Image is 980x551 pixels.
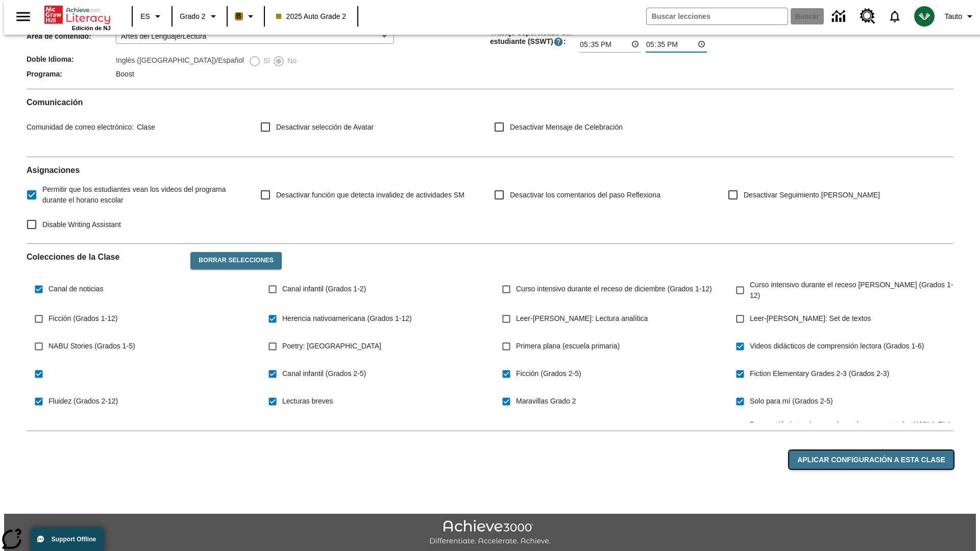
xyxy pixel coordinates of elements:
[27,165,953,175] h2: Asignaciones
[190,252,282,269] button: Borrar selecciones
[789,450,953,469] button: Aplicar configuración a esta clase
[750,396,833,407] span: Solo para mí (Grados 2-5)
[27,252,182,262] h2: Colecciones de la Clase
[42,184,244,206] span: Permitir que los estudiantes vean los videos del programa durante el horario escolar
[27,2,953,81] div: Información de Clase/Programa
[48,284,103,294] span: Canal de noticias
[276,11,347,22] span: 2025 Auto Grade 2
[516,313,648,324] span: Leer-[PERSON_NAME]: Lectura analítica
[231,7,261,26] button: Boost El color de la clase es anaranjado claro. Cambiar el color de la clase.
[826,3,854,31] a: Centro de información
[27,32,116,40] span: Área de contenido :
[646,28,670,35] label: Hora final
[116,55,244,67] label: Inglés ([GEOGRAPHIC_DATA])/Español
[27,70,116,78] span: Programa :
[8,2,38,32] button: Abrir el menú lateral
[750,368,889,379] span: Fiction Elementary Grades 2-3 (Grados 2-3)
[27,97,953,107] h2: Comunicación
[44,4,111,31] div: Portada
[908,3,941,30] button: Escoja un nuevo avatar
[647,8,788,24] input: Buscar campo
[750,280,953,301] span: Curso intensivo durante el receso [PERSON_NAME] (Grados 1-12)
[516,341,620,352] span: Primera plana (escuela primaria)
[881,3,908,30] a: Notificaciones
[180,11,206,22] span: Grado 2
[510,190,660,201] span: Desactivar los comentarios del paso Reflexiona
[42,219,121,230] span: Disable Writing Assistant
[750,313,871,324] span: Leer-[PERSON_NAME]: Set de textos
[510,122,623,133] span: Desactivar Mensaje de Celebración
[72,25,111,31] span: Edición de NJ
[31,528,104,551] button: Support Offline
[945,11,962,22] span: Tauto
[48,313,117,324] span: Ficción (Grados 1-12)
[27,165,953,235] div: Asignaciones
[27,123,134,131] span: Comunidad de correo electrónico :
[854,3,881,30] a: Centro de recursos, Se abrirá en una pestaña nueva.
[140,11,150,22] span: ES
[516,396,576,407] span: Maravillas Grado 2
[136,7,168,26] button: Lenguaje: ES, Selecciona un idioma
[44,5,111,25] a: Portada
[236,10,241,22] span: B
[116,29,394,44] div: Artes del Lenguaje/Lectura
[579,28,615,35] label: Hora de inicio
[282,396,333,407] span: Lecturas breves
[52,536,96,543] span: Support Offline
[116,70,134,78] span: Boost
[176,7,224,26] button: Grado: Grado 2, Elige un grado
[744,190,880,201] span: Desactivar Seguimiento [PERSON_NAME]
[27,97,953,148] div: Comunicación
[429,520,551,546] img: Achieve3000 Differentiate Accelerate Achieve
[276,190,464,201] span: Desactivar función que detecta invalidez de actividades SM
[48,341,135,352] span: NABU Stories (Grados 1-5)
[282,313,412,324] span: Herencia nativoamericana (Grados 1-12)
[490,29,579,47] span: Trabajo supervisado del estudiante (SSWT) :
[276,122,374,133] span: Desactivar selección de Avatar
[134,123,155,131] span: Clase
[750,341,924,352] span: Videos didácticos de comprensión lectora (Grados 1-6)
[48,396,118,407] span: Fluidez (Grados 2-12)
[285,56,297,66] span: No
[941,7,980,26] button: Perfil/Configuración
[282,341,381,352] span: Poetry: [GEOGRAPHIC_DATA]
[516,368,581,379] span: Ficción (Grados 2-5)
[750,419,953,441] span: Preparación intensiva para los exámenes estatales NJSLA-ELA (Grado 3)
[516,284,712,294] span: Curso intensivo durante el receso de diciembre (Grados 1-12)
[27,55,116,63] span: Doble Idioma :
[261,56,270,66] span: Sí
[553,37,563,47] button: El Tiempo Supervisado de Trabajo Estudiantil es el período durante el cual los estudiantes pueden...
[27,244,953,422] div: Colecciones de la Clase
[282,368,366,379] span: Canal infantil (Grados 2-5)
[914,6,935,27] img: avatar image
[282,284,366,294] span: Canal infantil (Grados 1-2)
